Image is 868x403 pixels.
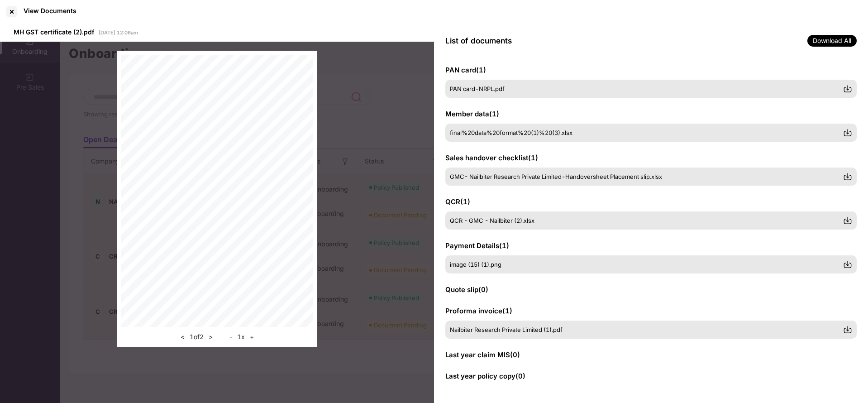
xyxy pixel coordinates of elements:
[227,331,257,342] div: 1 x
[445,197,470,206] span: QCR ( 1 )
[445,285,488,294] span: Quote slip ( 0 )
[843,325,852,334] img: svg+xml;base64,PHN2ZyBpZD0iRG93bmxvYWQtMzJ4MzIiIHhtbG5zPSJodHRwOi8vd3d3LnczLm9yZy8yMDAwL3N2ZyIgd2...
[450,261,501,268] span: image (15) (1).png
[843,216,852,225] img: svg+xml;base64,PHN2ZyBpZD0iRG93bmxvYWQtMzJ4MzIiIHhtbG5zPSJodHRwOi8vd3d3LnczLm9yZy8yMDAwL3N2ZyIgd2...
[445,36,512,45] span: List of documents
[450,217,534,224] span: QCR - GMC - Nailbiter (2).xlsx
[178,331,187,342] button: <
[227,331,235,342] button: -
[843,172,852,181] img: svg+xml;base64,PHN2ZyBpZD0iRG93bmxvYWQtMzJ4MzIiIHhtbG5zPSJodHRwOi8vd3d3LnczLm9yZy8yMDAwL3N2ZyIgd2...
[247,331,257,342] button: +
[445,110,499,118] span: Member data ( 1 )
[450,129,572,136] span: final%20data%20format%20(1)%20(3).xlsx
[450,326,563,333] span: Nailbiter Research Private Limited (1).pdf
[445,372,525,380] span: Last year policy copy ( 0 )
[178,331,215,342] div: 1 of 2
[445,66,486,74] span: PAN card ( 1 )
[843,84,852,93] img: svg+xml;base64,PHN2ZyBpZD0iRG93bmxvYWQtMzJ4MzIiIHhtbG5zPSJodHRwOi8vd3d3LnczLm9yZy8yMDAwL3N2ZyIgd2...
[445,241,509,250] span: Payment Details ( 1 )
[445,350,520,359] span: Last year claim MIS ( 0 )
[450,173,662,180] span: GMC- Nailbiter Research Private Limited-Handoversheet Placement slip.xlsx
[14,28,94,36] span: MH GST certificate (2).pdf
[99,29,138,36] span: [DATE] 12:06am
[450,85,505,92] span: PAN card-NRPL.pdf
[445,307,512,315] span: Proforma invoice ( 1 )
[206,331,215,342] button: >
[807,35,857,47] span: Download All
[445,154,538,162] span: Sales handover checklist ( 1 )
[843,128,852,137] img: svg+xml;base64,PHN2ZyBpZD0iRG93bmxvYWQtMzJ4MzIiIHhtbG5zPSJodHRwOi8vd3d3LnczLm9yZy8yMDAwL3N2ZyIgd2...
[843,260,852,269] img: svg+xml;base64,PHN2ZyBpZD0iRG93bmxvYWQtMzJ4MzIiIHhtbG5zPSJodHRwOi8vd3d3LnczLm9yZy8yMDAwL3N2ZyIgd2...
[24,7,76,14] div: View Documents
